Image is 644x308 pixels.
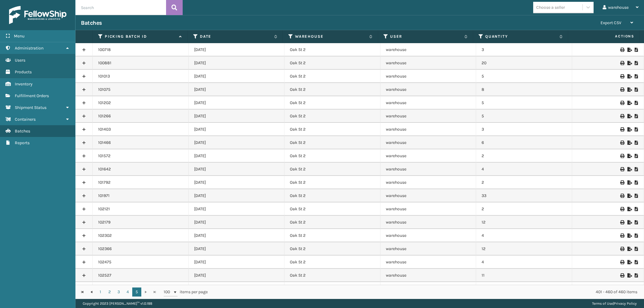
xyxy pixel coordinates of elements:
[380,70,476,83] td: warehouse
[89,290,94,294] span: Go to the previous page
[476,256,572,269] td: 4
[380,43,476,56] td: warehouse
[380,176,476,189] td: warehouse
[476,282,572,295] td: 5
[627,48,631,52] i: Export to .xls
[380,123,476,136] td: warehouse
[627,87,631,92] i: Export to .xls
[635,260,638,264] i: Print Picklist
[93,269,189,282] td: 102527
[620,114,624,118] i: Print Picklist Labels
[635,101,638,105] i: Print Picklist
[284,136,380,149] td: Oak St 2
[284,256,380,269] td: Oak St 2
[620,247,624,251] i: Print Picklist Labels
[476,216,572,229] td: 12
[189,229,285,242] td: [DATE]
[93,189,189,202] td: 101971
[93,56,189,70] td: 100881
[380,110,476,123] td: warehouse
[620,74,624,78] i: Print Picklist Labels
[620,220,624,224] i: Print Picklist Labels
[200,34,271,39] label: Date
[15,129,30,134] span: Batches
[476,136,572,149] td: 6
[93,110,189,123] td: 101266
[635,48,638,52] i: Print Picklist
[601,20,621,25] span: Export CSV
[627,101,631,105] i: Export to .xls
[390,34,461,39] label: User
[635,127,638,132] i: Print Picklist
[627,207,631,211] i: Export to .xls
[620,273,624,278] i: Print Picklist Labels
[570,31,638,41] span: Actions
[114,287,123,297] a: 3
[635,141,638,145] i: Print Picklist
[284,123,380,136] td: Oak St 2
[380,269,476,282] td: warehouse
[189,56,285,70] td: [DATE]
[620,154,624,158] i: Print Picklist Labels
[93,202,189,216] td: 102121
[284,282,380,295] td: Oak St 2
[620,207,624,211] i: Print Picklist Labels
[380,242,476,256] td: warehouse
[476,176,572,189] td: 2
[164,289,173,295] span: 100
[380,56,476,70] td: warehouse
[620,167,624,171] i: Print Picklist Labels
[476,56,572,70] td: 20
[284,70,380,83] td: Oak St 2
[93,123,189,136] td: 101403
[189,163,285,176] td: [DATE]
[87,287,96,297] a: Go to the previous page
[620,233,624,238] i: Print Picklist Labels
[627,220,631,224] i: Export to .xls
[380,229,476,242] td: warehouse
[9,6,66,24] img: logo
[189,282,285,295] td: [DATE]
[15,69,32,75] span: Products
[476,110,572,123] td: 5
[284,163,380,176] td: Oak St 2
[189,269,285,282] td: [DATE]
[93,149,189,163] td: 101572
[635,273,638,278] i: Print Picklist
[635,167,638,171] i: Print Picklist
[476,83,572,96] td: 8
[620,141,624,145] i: Print Picklist Labels
[635,74,638,78] i: Print Picklist
[93,163,189,176] td: 101642
[189,216,285,229] td: [DATE]
[627,154,631,158] i: Export to .xls
[189,70,285,83] td: [DATE]
[627,273,631,278] i: Export to .xls
[380,96,476,110] td: warehouse
[96,287,105,297] a: 1
[93,256,189,269] td: 102475
[476,242,572,256] td: 12
[635,247,638,251] i: Print Picklist
[132,287,141,297] a: 5
[216,289,637,295] div: 401 - 460 of 460 items
[15,81,33,87] span: Inventory
[380,83,476,96] td: warehouse
[620,48,624,52] i: Print Picklist Labels
[476,123,572,136] td: 3
[81,19,102,27] h3: Batches
[189,256,285,269] td: [DATE]
[284,189,380,202] td: Oak St 2
[627,127,631,132] i: Export to .xls
[93,96,189,110] td: 101202
[93,43,189,56] td: 100718
[15,105,46,110] span: Shipment Status
[284,56,380,70] td: Oak St 2
[284,176,380,189] td: Oak St 2
[189,202,285,216] td: [DATE]
[476,43,572,56] td: 3
[635,154,638,158] i: Print Picklist
[380,149,476,163] td: warehouse
[380,136,476,149] td: warehouse
[284,110,380,123] td: Oak St 2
